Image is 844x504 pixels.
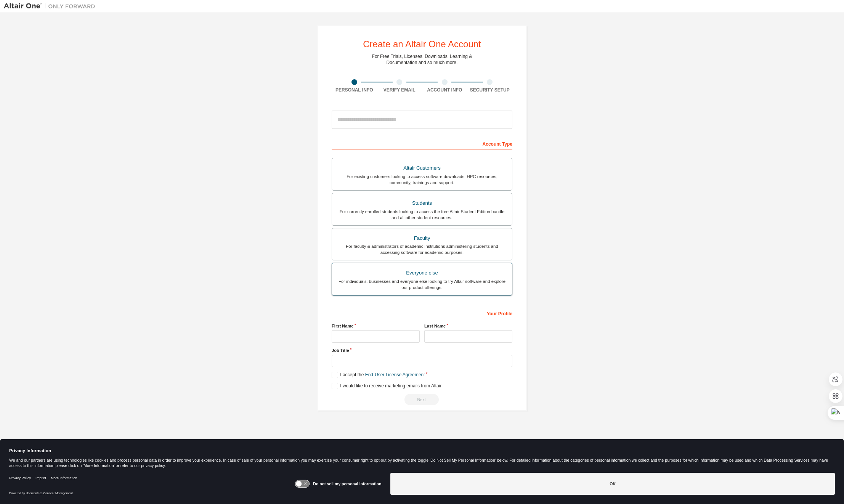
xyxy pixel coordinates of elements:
[422,87,467,93] div: Account Info
[337,233,507,244] div: Faculty
[337,173,507,186] div: For existing customers looking to access software downloads, HPC resources, community, trainings ...
[337,243,507,255] div: For faculty & administrators of academic institutions administering students and accessing softwa...
[4,2,99,10] img: Altair One
[377,87,422,93] div: Verify Email
[363,40,481,49] div: Create an Altair One Account
[337,163,507,173] div: Altair Customers
[467,87,513,93] div: Security Setup
[332,372,425,378] label: I accept the
[372,53,472,66] div: For Free Trials, Licenses, Downloads, Learning & Documentation and so much more.
[332,323,420,329] label: First Name
[332,394,512,405] div: Read and acccept EULA to continue
[332,307,512,319] div: Your Profile
[337,209,507,221] div: For currently enrolled students looking to access the free Altair Student Edition bundle and all ...
[365,372,425,377] a: End-User License Agreement
[337,278,507,291] div: For individuals, businesses and everyone else looking to try Altair software and explore our prod...
[332,87,377,93] div: Personal Info
[424,323,512,329] label: Last Name
[337,268,507,278] div: Everyone else
[337,198,507,209] div: Students
[332,383,441,389] label: I would like to receive marketing emails from Altair
[332,347,512,353] label: Job Title
[332,137,512,149] div: Account Type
